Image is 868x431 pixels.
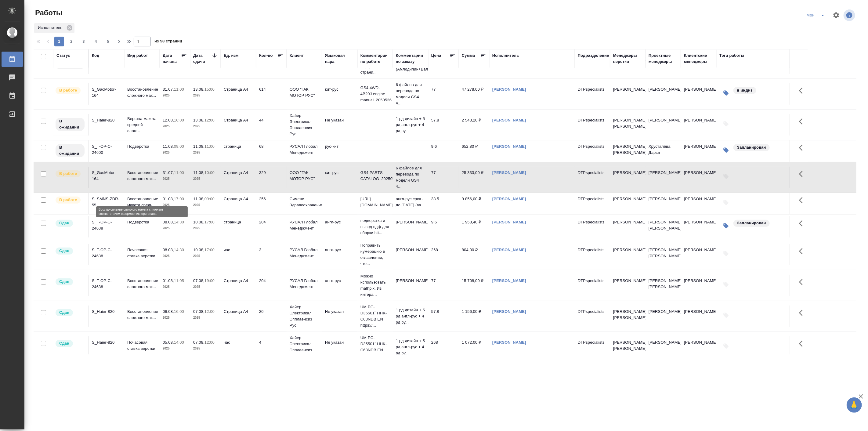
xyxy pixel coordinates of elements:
td: англ-рус [322,275,357,296]
button: 3 [79,37,89,46]
div: Менеджеры верстки [613,53,642,65]
p: [PERSON_NAME], [PERSON_NAME] [613,117,642,129]
p: 1 рд дизайн + 5 рд англ-рус + 4 рд ру... [396,307,425,325]
td: 57.8 [428,114,459,136]
p: Сдан [59,279,69,285]
p: [PERSON_NAME], [PERSON_NAME] [613,339,642,352]
p: 12:00 [204,340,215,345]
td: [PERSON_NAME] [646,306,681,327]
td: DTPspecialists [575,114,610,136]
td: DTPspecialists [575,193,610,214]
td: DTPspecialists [575,167,610,188]
td: кит-рус [322,167,357,188]
p: Почасовая ставка верстки [127,339,157,352]
p: 13.08, [193,118,204,122]
p: 17:00 [204,220,215,224]
p: 01.08, [163,278,174,283]
td: англ-рус [322,216,357,237]
p: 31.07, [163,170,174,175]
button: Добавить тэги [719,309,733,322]
div: Комментарии по заказу [396,53,425,65]
a: [PERSON_NAME] [492,197,526,201]
button: Добавить тэги [719,247,733,260]
div: Клиент [290,53,304,59]
p: [URL][DOMAIN_NAME].. [360,196,390,208]
div: S_SMNS-ZDR-55 [92,196,121,208]
button: Здесь прячутся важные кнопки [795,167,810,181]
div: Менеджер проверил работу исполнителя, передает ее на следующий этап [55,247,85,255]
td: Не указан [322,336,357,358]
td: 38.5 [428,193,459,214]
p: 10.08, [193,248,204,252]
td: [PERSON_NAME] [646,336,681,358]
div: S_GacMotor-164 [92,170,121,182]
div: Исполнитель выполняет работу [55,196,85,204]
p: Сдан [59,340,69,346]
p: 07.08, [193,340,204,345]
p: Подверстка [127,143,157,150]
p: [PERSON_NAME] [613,86,642,92]
div: Сумма [462,53,475,59]
p: 11.08, [163,144,174,149]
button: 🙏 [847,397,862,413]
td: 9.6 [428,140,459,162]
p: 09:00 [204,197,215,201]
p: 2025 [163,92,187,99]
td: 77 [428,167,459,188]
p: [PERSON_NAME], [PERSON_NAME] [649,219,678,231]
p: [PERSON_NAME] [613,170,642,176]
td: Страница А4 [221,193,256,214]
p: 6 файлов для перевода по модели GS4 4... [396,82,425,106]
td: 256 [256,193,287,214]
p: 19:00 [204,278,215,283]
div: S_T-OP-C-24600 [92,143,121,156]
p: [PERSON_NAME] [613,196,642,202]
p: Восстановление сложного мак... [127,309,157,321]
p: [PERSON_NAME] [613,278,642,284]
p: В работе [59,171,77,177]
a: [PERSON_NAME] [492,248,526,252]
p: [PERSON_NAME], [PERSON_NAME] [613,309,642,321]
p: Поправить нумерацию в оглавлении, что... [360,242,390,267]
td: кит-рус [322,83,357,105]
div: Менеджер проверил работу исполнителя, передает ее на следующий этап [55,219,85,227]
p: РУСАЛ Глобал Менеджмент [290,143,319,156]
button: Изменить тэги [719,219,733,233]
p: GS4 4WD-4B20J engine manual_2050526.p... [360,85,390,103]
p: 06.08, [163,309,174,314]
td: Страница А4 [221,167,256,188]
div: Менеджер проверил работу исполнителя, передает ее на следующий этап [55,278,85,286]
p: 11:00 [204,144,215,149]
div: Проектные менеджеры [649,53,678,65]
td: [PERSON_NAME] [681,216,716,237]
p: В работе [59,87,77,93]
td: 9.6 [428,216,459,237]
div: Языковая пара [325,53,354,65]
td: страница [221,216,256,237]
p: 12:00 [204,309,215,314]
td: [PERSON_NAME] [681,114,716,136]
button: Здесь прячутся важные кнопки [795,306,810,320]
p: 10:00 [204,170,215,175]
span: 4 [91,38,101,45]
a: [PERSON_NAME] [492,87,526,92]
div: S_T-OP-C-24638 [92,247,121,259]
p: ООО "ГАК МОТОР РУС" [290,86,319,99]
td: англ-рус [322,244,357,265]
p: 11:00 [174,170,184,175]
td: 204 [256,216,287,237]
td: [PERSON_NAME] [681,140,716,162]
p: Восстановление макета средн... [127,196,157,208]
a: [PERSON_NAME] [492,340,526,345]
span: 2 [67,38,76,45]
p: 2025 [163,150,187,156]
p: В ожидании [59,118,81,130]
div: S_Haier-820 [92,117,121,123]
div: S_T-OP-C-24638 [92,219,121,231]
div: Запланирован [733,143,770,152]
p: [PERSON_NAME] [396,219,425,225]
td: [PERSON_NAME] [681,306,716,327]
td: 44 [256,114,287,136]
p: Почасовая ставка верстки [127,247,157,259]
td: Хрусталёва Дарья [646,140,681,162]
